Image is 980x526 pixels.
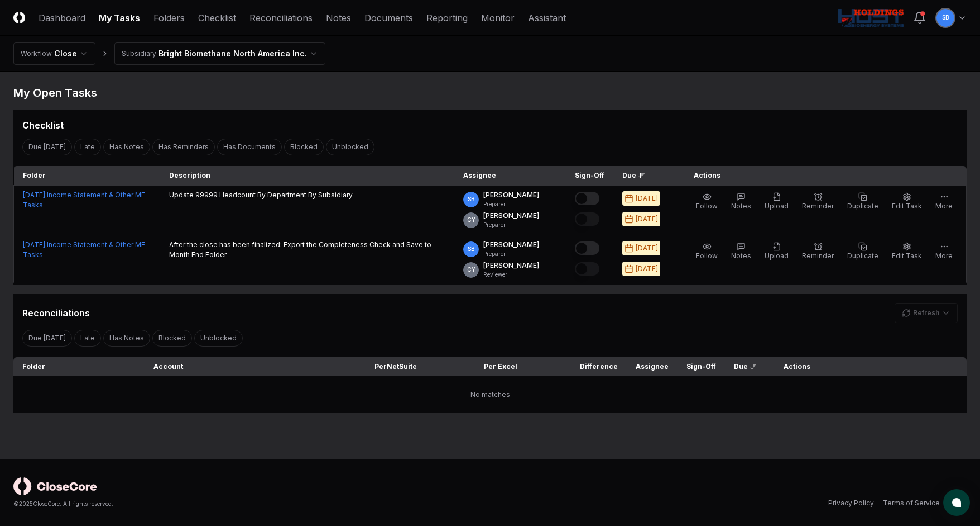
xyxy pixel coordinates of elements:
a: Folders [153,11,185,25]
a: Notes [326,11,351,25]
p: [PERSON_NAME] [483,260,539,271]
span: Upload [765,202,789,210]
th: Per NetSuite [325,357,426,376]
button: More [933,240,955,263]
div: Due [734,362,757,372]
button: Edit Task [890,190,924,214]
div: Account [153,362,317,372]
a: Checklist [198,11,236,25]
button: Mark complete [575,262,599,276]
div: My Open Tasks [13,85,967,101]
nav: breadcrumb [13,42,325,65]
p: [PERSON_NAME] [483,211,539,221]
th: Folder [13,357,145,376]
button: Has Notes [103,330,150,347]
a: [DATE]:Income Statement & Other ME Tasks [23,191,145,209]
p: Preparer [483,221,539,229]
th: Description [160,166,454,186]
button: Upload [762,240,791,263]
p: Preparer [483,200,539,208]
td: No matches [13,376,967,413]
span: SB [942,13,949,22]
span: Upload [765,252,789,260]
button: Reminder [800,240,836,263]
button: Unblocked [194,330,243,347]
span: Duplicate [847,252,878,260]
button: Follow [694,190,720,214]
button: Mark complete [575,212,599,226]
div: [DATE] [636,193,658,203]
p: Reviewer [483,271,539,279]
button: Due Today [22,330,72,347]
button: Unblocked [326,139,374,155]
a: Terms of Service [883,498,940,508]
th: Per Excel [426,357,526,376]
div: Checklist [22,119,64,132]
div: Workflow [21,49,52,59]
p: Preparer [483,250,539,258]
button: Blocked [284,139,324,155]
button: Late [74,139,101,155]
img: Host NA Holdings logo [838,9,905,27]
button: Follow [694,240,720,263]
a: Reporting [426,11,468,25]
button: Notes [729,190,753,214]
span: Notes [731,252,751,260]
a: Documents [364,11,413,25]
th: Difference [526,357,627,376]
span: Reminder [802,202,834,210]
div: Reconciliations [22,306,90,320]
button: More [933,190,955,214]
span: Edit Task [892,202,922,210]
button: Has Documents [217,139,282,155]
span: CY [467,216,475,224]
button: Due Today [22,139,72,155]
a: My Tasks [99,11,140,25]
button: atlas-launcher [943,489,970,516]
a: Privacy Policy [828,498,874,508]
span: Follow [696,202,718,210]
img: logo [13,477,97,495]
button: Duplicate [845,240,881,263]
span: Duplicate [847,202,878,210]
button: Mark complete [575,241,599,255]
a: Dashboard [39,11,85,25]
button: Edit Task [890,240,924,263]
span: Reminder [802,252,834,260]
button: Blocked [152,330,192,347]
th: Sign-Off [678,357,725,376]
a: Monitor [481,11,515,25]
a: Reconciliations [249,11,313,25]
div: © 2025 CloseCore. All rights reserved. [13,500,490,508]
th: Assignee [454,166,566,186]
button: Notes [729,240,753,263]
span: Follow [696,252,718,260]
div: [DATE] [636,243,658,253]
th: Folder [14,166,160,186]
button: Has Notes [103,139,150,155]
button: Upload [762,190,791,214]
p: [PERSON_NAME] [483,240,539,250]
th: Assignee [627,357,678,376]
span: [DATE] : [23,240,47,249]
a: [DATE]:Income Statement & Other ME Tasks [23,240,145,259]
span: [DATE] : [23,191,47,199]
span: SB [468,195,474,203]
div: [DATE] [636,264,658,274]
span: SB [468,245,474,253]
button: Late [74,330,101,347]
div: Subsidiary [122,49,156,59]
div: Due [622,170,667,181]
span: CY [467,266,475,274]
span: Edit Task [892,252,922,260]
div: Actions [685,170,958,181]
button: Duplicate [845,190,881,214]
div: Actions [775,362,958,372]
button: Has Reminders [152,139,215,155]
span: Notes [731,202,751,210]
button: Mark complete [575,192,599,205]
th: Sign-Off [566,166,613,186]
p: Update 99999 Headcount By Department By Subsidiary [169,190,353,200]
button: Reminder [800,190,836,214]
a: Assistant [528,11,566,25]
